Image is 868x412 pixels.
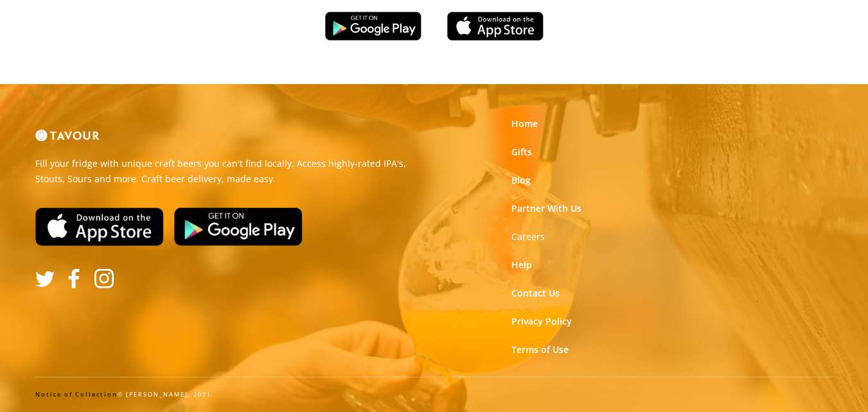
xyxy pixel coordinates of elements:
[35,390,118,399] a: Notice of Collection
[511,230,545,243] a: Careers
[511,287,560,300] a: Contact Us
[511,230,545,243] strong: Careers
[511,315,572,328] a: Privacy Policy
[511,117,538,130] a: Home
[511,174,531,187] a: Blog
[35,156,425,187] p: Fill your fridge with unique craft beers you can't find locally. Access highly-rated IPA's, Stout...
[35,390,833,399] div: © [PERSON_NAME], 2021.
[511,146,532,159] a: Gifts
[511,259,532,271] a: Help
[511,202,581,215] a: Partner With Us
[511,343,569,356] a: Terms of Use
